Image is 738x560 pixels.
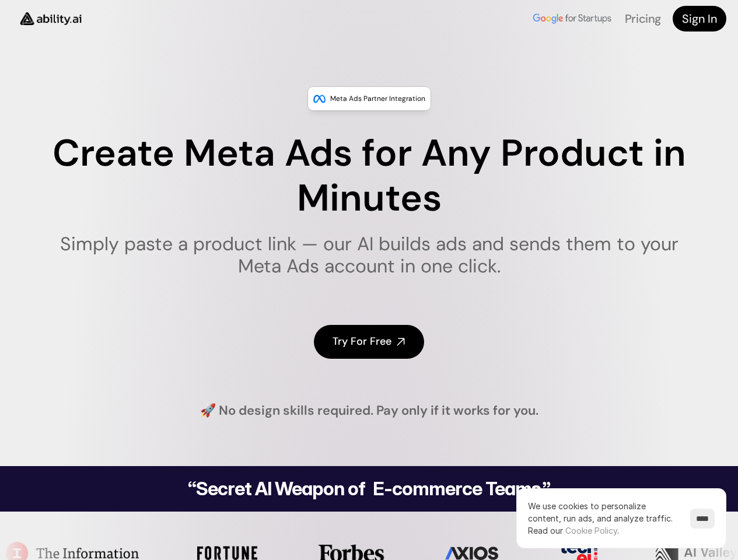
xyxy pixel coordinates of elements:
span: Read our . [528,526,619,535]
h1: Create Meta Ads for Any Product in Minutes [37,131,701,221]
h2: “Secret AI Weapon of E-commerce Teams.” [158,480,580,498]
p: We use cookies to personalize content, run ads, and analyze traffic. [528,500,678,537]
h1: Simply paste a product link — our AI builds ads and sends them to your Meta Ads account in one cl... [37,233,701,278]
h4: Sign In [682,10,717,27]
a: Cookie Policy [565,526,617,535]
h4: Try For Free [333,334,391,349]
h4: 🚀 No design skills required. Pay only if it works for you. [200,402,538,420]
a: Try For Free [314,325,424,358]
a: Pricing [625,11,661,26]
p: Meta Ads Partner Integration [330,93,425,104]
a: Sign In [673,6,726,32]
